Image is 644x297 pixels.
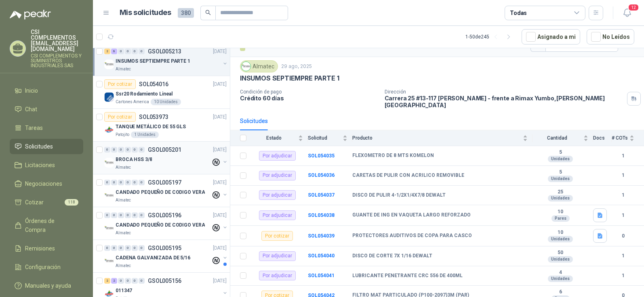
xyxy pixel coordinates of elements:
div: Unidades [548,276,573,282]
div: Por adjudicar [259,271,296,280]
p: GSOL005213 [148,49,181,54]
div: Almatec [240,60,278,72]
p: [DATE] [213,146,227,154]
div: 0 [139,147,145,153]
th: Cantidad [532,130,593,146]
p: Dirección [385,89,624,95]
p: Patojito [116,132,129,138]
p: GSOL005195 [148,245,181,251]
th: Docs [593,130,612,146]
a: Manuales y ayuda [10,278,83,293]
b: 1 [612,252,634,260]
p: CSI COMPLEMENTOS [EMAIL_ADDRESS][DOMAIN_NAME] [31,29,83,52]
div: 1 - 50 de 245 [465,30,515,43]
span: Estado [251,135,297,141]
button: Asignado a mi [522,29,580,45]
div: Por adjudicar [259,151,296,161]
b: 10 [532,209,588,215]
img: Company Logo [104,92,114,102]
b: SOL054039 [308,233,335,239]
div: 0 [132,212,138,218]
b: SOL054040 [308,253,335,259]
div: 0 [111,212,117,218]
p: [DATE] [213,113,227,121]
b: 0 [612,232,634,240]
div: 0 [125,278,131,284]
p: GSOL005197 [148,180,181,185]
p: INSUMOS SEPTIEMPRE PARTE 1 [116,57,190,65]
b: 1 [612,152,634,160]
div: 0 [118,180,124,185]
a: 0 0 0 0 0 0 GSOL005197[DATE] Company LogoCANDADO PEQUEÑO DE CODIGO VERAAlmatec [104,178,228,204]
span: Configuración [25,263,61,272]
b: 50 [532,250,588,256]
a: Por cotizarSOL053973[DATE] Company LogoTANQUE METÁLICO DE 55 GLSPatojito1 Unidades [93,109,230,142]
b: 10 [532,229,588,236]
span: Órdenes de Compra [25,216,76,234]
a: Configuración [10,259,83,275]
div: Unidades [548,256,573,263]
p: [DATE] [213,212,227,219]
div: 0 [125,49,131,54]
a: SOL054041 [308,273,335,278]
div: 0 [125,180,131,185]
span: 380 [178,8,194,18]
p: Almatec [116,230,131,236]
b: CARETAS DE PULIR CON ACRILICO REMOVIBLE [352,172,464,179]
div: 2 [104,49,110,54]
div: Por adjudicar [259,251,296,261]
b: PROTECTORES AUDITIVOS DE COPA PARA CASCO [352,233,472,239]
div: Solicitudes [240,117,268,125]
a: SOL054035 [308,153,335,159]
p: SOL054016 [139,81,168,87]
p: TANQUE METÁLICO DE 55 GLS [116,123,186,131]
div: 0 [125,212,131,218]
p: [DATE] [213,81,227,88]
div: 0 [125,245,131,251]
span: Producto [352,135,521,141]
div: 0 [118,212,124,218]
a: SOL054037 [308,192,335,198]
img: Company Logo [104,59,114,69]
th: Estado [251,130,308,146]
p: [DATE] [213,179,227,187]
img: Company Logo [104,191,114,200]
p: GSOL005196 [148,212,181,218]
p: Almatec [116,66,131,72]
span: Tareas [25,123,43,132]
div: 0 [132,245,138,251]
b: 1 [612,191,634,199]
b: 1 [612,212,634,219]
div: 0 [104,147,110,153]
div: 0 [118,245,124,251]
a: Por cotizarSOL054016[DATE] Company LogoSsr20 Rodamiento LinealCartones America10 Unidades [93,76,230,109]
div: 1 Unidades [131,132,159,138]
div: 6 [111,49,117,54]
span: Chat [25,105,37,114]
div: Unidades [548,195,573,202]
div: 0 [111,245,117,251]
div: 0 [139,180,145,185]
b: SOL054036 [308,172,335,178]
p: CANDADO PEQUEÑO DE CODIGO VERA [116,189,205,196]
b: 25 [532,189,588,195]
a: Licitaciones [10,157,83,173]
th: Solicitud [308,130,352,146]
a: SOL054038 [308,212,335,218]
b: DISCO DE CORTE 7X 1/16 DEWALT [352,253,432,259]
p: CANDADO PEQUEÑO DE CODIGO VERA [116,221,205,229]
span: Manuales y ayuda [25,281,71,290]
p: 29 ago, 2025 [281,63,312,70]
span: Cotizar [25,198,44,207]
span: Negociaciones [25,179,62,188]
img: Logo peakr [10,10,51,19]
div: Por cotizar [104,112,136,122]
div: Por cotizar [104,79,136,89]
a: Inicio [10,83,83,98]
div: 0 [132,180,138,185]
div: 0 [104,245,110,251]
h1: Mis solicitudes [120,7,171,19]
div: 0 [111,147,117,153]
